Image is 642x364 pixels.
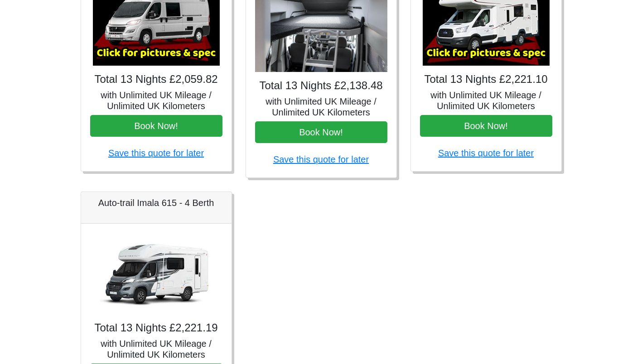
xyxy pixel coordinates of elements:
a: Save this quote for later [108,148,204,158]
h5: with Unlimited UK Mileage / Unlimited UK Kilometers [255,96,387,118]
h5: with Unlimited UK Mileage / Unlimited UK Kilometers [420,90,552,111]
h5: with Unlimited UK Mileage / Unlimited UK Kilometers [90,90,222,111]
h4: Total 13 Nights £2,059.82 [90,73,222,86]
a: Save this quote for later [273,154,369,164]
button: Book Now! [90,115,222,137]
a: Save this quote for later [438,148,534,158]
h4: Total 13 Nights £2,138.48 [255,79,387,92]
h4: Total 13 Nights £2,221.10 [420,73,552,86]
h5: Auto-trail Imala 615 - 4 Berth [90,197,222,208]
img: Auto-trail Imala 615 - 4 Berth [93,233,220,314]
button: Book Now! [420,115,552,137]
h4: Total 13 Nights £2,221.19 [90,321,222,335]
button: Book Now! [255,121,387,143]
h5: with Unlimited UK Mileage / Unlimited UK Kilometers [90,338,222,360]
